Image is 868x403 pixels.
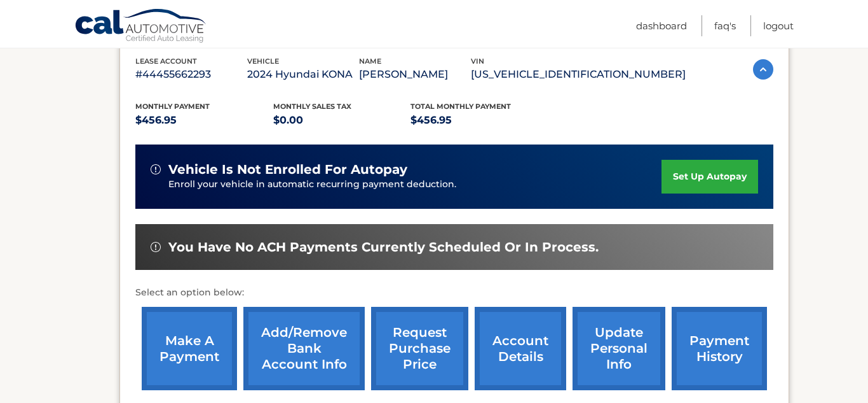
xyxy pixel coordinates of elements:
[142,307,237,390] a: make a payment
[371,307,468,390] a: request purchase price
[151,242,161,252] img: alert-white.svg
[471,57,484,66] span: vin
[247,57,279,66] span: vehicle
[753,59,773,80] img: accordion-active.svg
[273,102,351,111] span: Monthly sales Tax
[135,102,210,111] span: Monthly Payment
[359,66,471,83] p: [PERSON_NAME]
[471,66,686,83] p: [US_VEHICLE_IDENTIFICATION_NUMBER]
[168,162,407,178] span: vehicle is not enrolled for autopay
[151,164,161,174] img: alert-white.svg
[573,307,665,390] a: update personal info
[135,285,773,300] p: Select an option below:
[410,102,511,111] span: Total Monthly Payment
[661,160,758,194] a: set up autopay
[672,307,767,390] a: payment history
[410,111,548,129] p: $456.95
[636,15,687,36] a: Dashboard
[247,66,359,83] p: 2024 Hyundai KONA
[763,15,794,36] a: Logout
[273,111,411,129] p: $0.00
[135,57,197,66] span: lease account
[168,178,661,192] p: Enroll your vehicle in automatic recurring payment deduction.
[135,66,247,83] p: #44455662293
[135,111,273,129] p: $456.95
[168,239,599,255] span: You have no ACH payments currently scheduled or in process.
[359,57,381,66] span: name
[243,307,365,390] a: Add/Remove bank account info
[714,15,736,36] a: FAQ's
[475,307,566,390] a: account details
[74,8,208,45] a: Cal Automotive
